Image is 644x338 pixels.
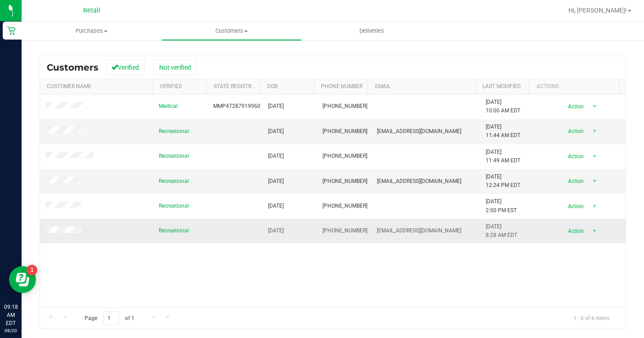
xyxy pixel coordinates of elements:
span: [PHONE_NUMBER] [322,227,367,235]
span: [PHONE_NUMBER] [322,152,367,160]
span: [DATE] 11:44 AM EDT [486,123,520,140]
a: Purchases [22,22,161,40]
span: select [589,225,600,237]
span: [EMAIL_ADDRESS][DOMAIN_NAME] [377,227,461,235]
span: Action [560,125,589,138]
span: MMP47287919960 [213,102,260,111]
p: 09:18 AM EDT [4,303,18,327]
span: Customers [162,27,301,35]
input: 1 [103,311,119,325]
button: Not verified [153,60,197,75]
span: [DATE] [268,177,284,186]
a: Last Modified [483,83,521,89]
a: Deliveries [302,22,442,40]
button: Verified [106,60,145,75]
span: Retail [83,7,100,14]
span: select [589,100,600,113]
span: [DATE] 11:49 AM EDT [486,148,520,165]
span: select [589,200,600,213]
span: [PHONE_NUMBER] [322,177,367,186]
span: Recreational [159,152,189,160]
inline-svg: Retail [7,26,16,35]
span: [DATE] [268,102,284,111]
a: Customer Name [47,83,91,89]
span: 1 - 6 of 6 items [566,311,617,325]
span: Action [560,200,589,213]
span: Recreational [159,227,189,235]
span: [EMAIL_ADDRESS][DOMAIN_NAME] [377,127,461,136]
iframe: Resource center unread badge [27,265,37,276]
a: Verified [160,83,182,89]
span: Recreational [159,177,189,186]
span: Action [560,175,589,187]
span: [DATE] 10:00 AM EDT [486,98,520,115]
span: [DATE] [268,227,284,235]
span: select [589,175,600,187]
span: [DATE] 12:24 PM EDT [486,173,520,190]
span: Recreational [159,127,189,136]
a: Phone Number [321,83,362,89]
span: [DATE] [268,202,284,210]
span: Page of 1 [77,311,142,325]
span: [PHONE_NUMBER] [322,202,367,210]
a: State Registry Id [214,83,261,89]
p: 08/20 [4,327,18,334]
div: Actions [537,83,616,89]
span: Medical [159,102,178,111]
span: [PHONE_NUMBER] [322,102,367,111]
span: Purchases [22,27,161,35]
span: Deliveries [347,27,396,35]
span: [DATE] [268,152,284,160]
span: [PHONE_NUMBER] [322,127,367,136]
a: Customers [161,22,301,40]
a: Email [375,83,390,89]
span: select [589,125,600,138]
span: [DATE] [268,127,284,136]
a: DOB [267,83,277,89]
span: Action [560,225,589,237]
span: Action [560,150,589,163]
span: Customers [47,62,98,73]
span: [EMAIL_ADDRESS][DOMAIN_NAME] [377,177,461,186]
iframe: Resource center [9,266,36,293]
span: [DATE] 2:00 PM EST [486,197,517,214]
span: [DATE] 8:28 AM EDT [486,222,517,240]
span: Action [560,100,589,113]
span: Hi, [PERSON_NAME]! [568,7,627,14]
span: select [589,150,600,163]
span: Recreational [159,202,189,210]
